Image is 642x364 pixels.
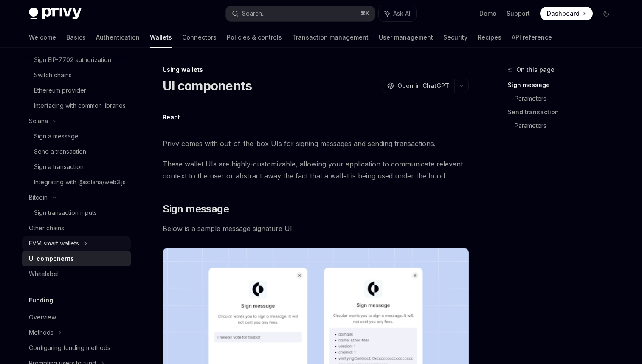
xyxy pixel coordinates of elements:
[397,82,449,90] span: Open in ChatGPT
[29,192,48,203] div: Bitcoin
[507,9,530,18] a: Support
[547,9,580,18] span: Dashboard
[22,129,131,144] a: Sign a message
[379,27,433,48] a: User management
[34,162,84,172] div: Sign a transaction
[29,254,74,264] div: UI components
[227,27,282,48] a: Policies & controls
[22,205,131,220] a: Sign transaction inputs
[29,312,56,322] div: Overview
[226,6,374,21] button: Search...⌘K
[29,295,53,305] h5: Funding
[66,27,86,48] a: Basics
[29,116,48,126] div: Solana
[443,27,467,48] a: Security
[34,147,86,157] div: Send a transaction
[478,27,501,48] a: Recipes
[360,10,369,17] span: ⌘ K
[29,27,56,48] a: Welcome
[163,78,252,93] h1: UI components
[182,27,217,48] a: Connectors
[29,269,59,279] div: Whitelabel
[22,220,131,236] a: Other chains
[22,68,131,83] a: Switch chains
[479,9,496,18] a: Demo
[29,238,79,248] div: EVM smart wallets
[540,7,593,20] a: Dashboard
[600,7,613,20] button: Toggle dark mode
[163,107,180,127] button: React
[22,266,131,282] a: Whitelabel
[29,223,64,233] div: Other chains
[22,251,131,266] a: UI components
[34,131,79,141] div: Sign a message
[22,340,131,356] a: Configuring funding methods
[382,79,454,93] button: Open in ChatGPT
[34,177,126,187] div: Integrating with @solana/web3.js
[163,158,469,182] span: These wallet UIs are highly-customizable, allowing your application to communicate relevant conte...
[34,101,126,111] div: Interfacing with common libraries
[29,343,110,353] div: Configuring funding methods
[163,223,469,234] span: Below is a sample message signature UI.
[508,105,620,119] a: Send transaction
[515,119,620,133] a: Parameters
[22,98,131,113] a: Interfacing with common libraries
[515,92,620,105] a: Parameters
[512,27,552,48] a: API reference
[34,85,86,96] div: Ethereum provider
[379,6,416,21] button: Ask AI
[163,65,469,74] div: Using wallets
[22,175,131,190] a: Integrating with @solana/web3.js
[163,138,469,150] span: Privy comes with out-of-the-box UIs for signing messages and sending transactions.
[508,78,620,92] a: Sign message
[22,83,131,98] a: Ethereum provider
[34,208,97,218] div: Sign transaction inputs
[34,70,72,80] div: Switch chains
[22,144,131,159] a: Send a transaction
[29,327,53,338] div: Methods
[393,9,410,18] span: Ask AI
[163,202,229,216] span: Sign message
[150,27,172,48] a: Wallets
[516,65,555,75] span: On this page
[96,27,140,48] a: Authentication
[292,27,369,48] a: Transaction management
[29,8,82,20] img: dark logo
[242,8,266,19] div: Search...
[22,310,131,325] a: Overview
[22,159,131,175] a: Sign a transaction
